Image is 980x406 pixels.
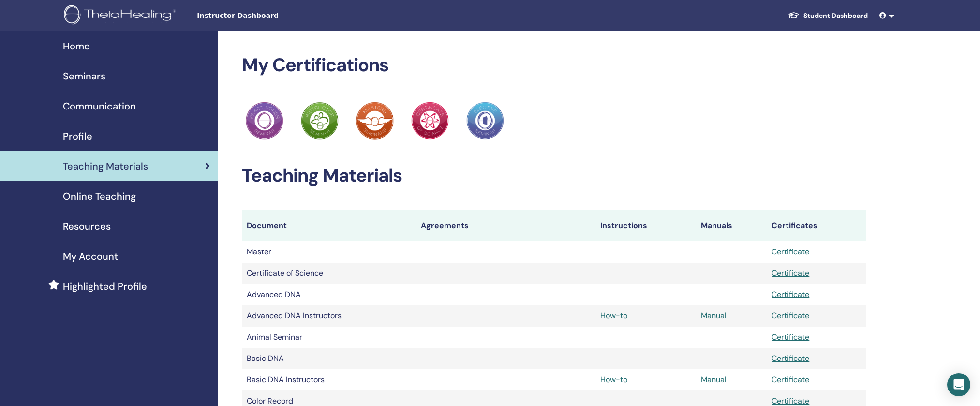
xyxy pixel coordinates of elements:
[600,311,627,321] a: How-to
[780,7,876,25] a: Student Dashboard
[242,241,416,263] td: Master
[64,5,179,27] img: logo.png
[772,289,809,299] a: Certificate
[301,102,339,140] img: Practitioner
[772,332,809,342] a: Certificate
[772,353,809,363] a: Certificate
[242,327,416,348] td: Animal Seminar
[242,305,416,327] td: Advanced DNA Instructors
[197,11,342,21] span: Instructor Dashboard
[63,39,90,53] span: Home
[63,249,118,264] span: My Account
[242,165,866,187] h2: Teaching Materials
[772,268,809,278] a: Certificate
[63,159,148,173] span: Teaching Materials
[63,99,136,113] span: Communication
[947,373,970,396] div: Open Intercom Messenger
[466,102,504,140] img: Practitioner
[242,210,416,241] th: Document
[701,311,727,321] a: Manual
[595,210,696,241] th: Instructions
[411,102,449,140] img: Practitioner
[63,279,147,294] span: Highlighted Profile
[246,102,283,140] img: Practitioner
[63,189,136,203] span: Online Teaching
[356,102,394,140] img: Practitioner
[767,210,865,241] th: Certificates
[242,263,416,284] td: Certificate of Science
[696,210,767,241] th: Manuals
[242,348,416,369] td: Basic DNA
[416,210,595,241] th: Agreements
[788,11,800,19] img: graduation-cap-white.svg
[772,247,809,257] a: Certificate
[242,54,866,77] h2: My Certifications
[772,396,809,406] a: Certificate
[242,369,416,390] td: Basic DNA Instructors
[772,311,809,321] a: Certificate
[242,284,416,305] td: Advanced DNA
[63,129,92,143] span: Profile
[600,375,627,385] a: How-to
[772,375,809,385] a: Certificate
[701,375,727,385] a: Manual
[63,69,105,83] span: Seminars
[63,219,111,234] span: Resources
